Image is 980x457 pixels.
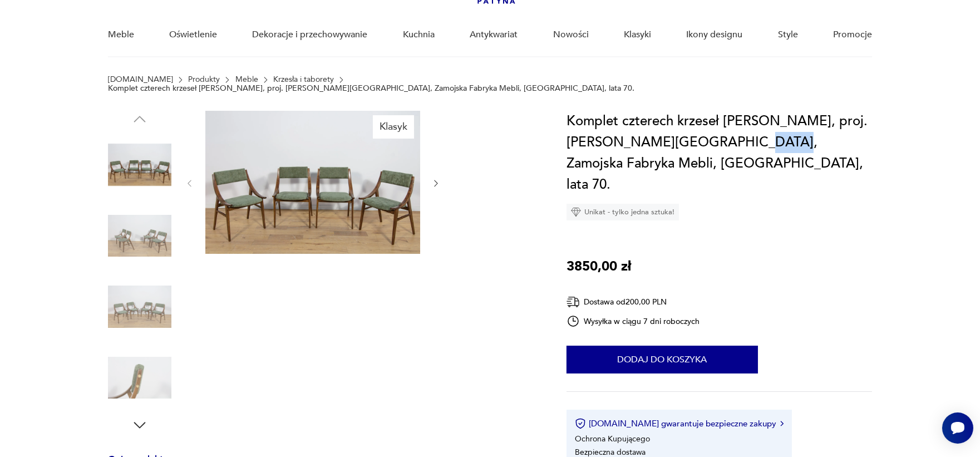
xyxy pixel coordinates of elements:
[567,346,758,374] button: Dodaj do koszyka
[575,434,650,444] li: Ochrona Kupującego
[567,295,700,309] div: Dostawa od 200,00 PLN
[567,295,580,309] img: Ikona dostawy
[624,13,651,56] a: Klasyki
[188,75,220,84] a: Produkty
[567,256,631,277] p: 3850,00 zł
[553,13,589,56] a: Nowości
[403,13,435,56] a: Kuchnia
[108,346,171,410] img: Zdjęcie produktu Komplet czterech krzeseł Skoczek, proj. J. Kędziorek, Zamojska Fabryka Mebli, Po...
[780,421,784,426] img: Ikona strzałki w prawo
[252,13,367,56] a: Dekoracje i przechowywanie
[778,13,798,56] a: Style
[567,204,679,220] div: Unikat - tylko jedna sztuka!
[833,13,872,56] a: Promocje
[108,275,171,338] img: Zdjęcie produktu Komplet czterech krzeseł Skoczek, proj. J. Kędziorek, Zamojska Fabryka Mebli, Po...
[169,13,217,56] a: Oświetlenie
[235,75,258,84] a: Meble
[108,84,634,93] p: Komplet czterech krzeseł [PERSON_NAME], proj. [PERSON_NAME][GEOGRAPHIC_DATA], Zamojska Fabryka Me...
[205,111,420,254] img: Zdjęcie produktu Komplet czterech krzeseł Skoczek, proj. J. Kędziorek, Zamojska Fabryka Mebli, Po...
[567,111,872,195] h1: Komplet czterech krzeseł [PERSON_NAME], proj. [PERSON_NAME][GEOGRAPHIC_DATA], Zamojska Fabryka Me...
[575,418,586,429] img: Ikona certyfikatu
[567,315,700,328] div: Wysyłka w ciągu 7 dni roboczych
[686,13,742,56] a: Ikony designu
[571,207,581,217] img: Ikona diamentu
[108,204,171,268] img: Zdjęcie produktu Komplet czterech krzeseł Skoczek, proj. J. Kędziorek, Zamojska Fabryka Mebli, Po...
[470,13,518,56] a: Antykwariat
[575,418,784,429] button: [DOMAIN_NAME] gwarantuje bezpieczne zakupy
[108,13,134,56] a: Meble
[273,75,334,84] a: Krzesła i taborety
[108,133,171,196] img: Zdjęcie produktu Komplet czterech krzeseł Skoczek, proj. J. Kędziorek, Zamojska Fabryka Mebli, Po...
[942,412,973,444] iframe: Smartsupp widget button
[373,115,414,139] div: Klasyk
[108,75,173,84] a: [DOMAIN_NAME]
